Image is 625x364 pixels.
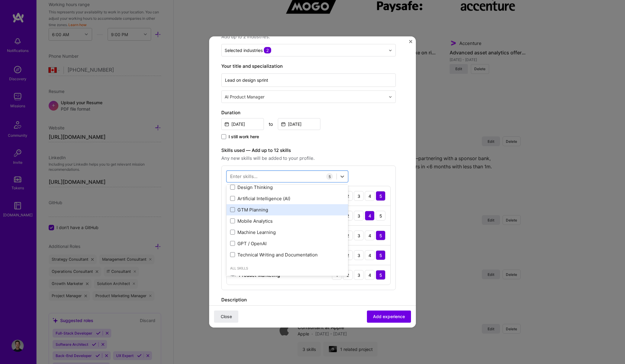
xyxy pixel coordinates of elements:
div: Mobile Analytics [230,218,344,224]
div: 4 [365,231,375,240]
label: Description [221,297,247,303]
span: Close [221,314,232,320]
div: 3 [354,191,364,201]
label: Your title and specialization [221,63,396,70]
div: 1 [332,270,342,280]
label: Duration [221,109,396,116]
div: .NET [230,275,344,281]
div: 5 [376,270,385,280]
div: 5 [376,231,385,240]
div: 5 [376,211,385,221]
span: Add up to 2 industries. [221,33,396,40]
div: Product Marketing [239,272,280,278]
button: Close [409,40,412,46]
div: 4 [365,191,375,201]
div: 5 [376,250,385,260]
img: drop icon [388,95,392,98]
div: Design Thinking [230,184,344,191]
div: GPT / OpenAI [230,240,344,247]
span: Add experience [373,314,405,320]
input: Date [278,118,320,130]
div: 3 [354,231,364,240]
span: 2 [264,47,271,53]
div: Selected industries [225,47,271,53]
div: Artificial Intelligence (AI) [230,195,344,202]
img: Remove [232,273,237,277]
button: Add experience [367,311,411,323]
div: 4 [365,270,375,280]
div: 2 [343,270,353,280]
label: Skills used — Add up to 12 skills [221,147,396,154]
img: drop icon [388,48,392,52]
div: GTM Planning [230,207,344,213]
div: 5 [376,191,385,201]
div: to [269,121,273,127]
span: Any new skills will be added to your profile. [221,155,396,162]
div: 3 [354,250,364,260]
div: Enter skills... [230,173,257,180]
div: 3 [354,270,364,280]
div: Machine Learning [230,229,344,235]
div: 3 [354,211,364,221]
input: Role name [221,74,396,87]
div: 4 [365,250,375,260]
div: All Skills [226,265,348,272]
div: 5 [326,173,333,180]
span: I still work here [229,134,259,140]
button: Close [214,311,238,323]
input: Date [221,118,264,130]
div: Technical Writing and Documentation [230,252,344,258]
div: 4 [365,211,375,221]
